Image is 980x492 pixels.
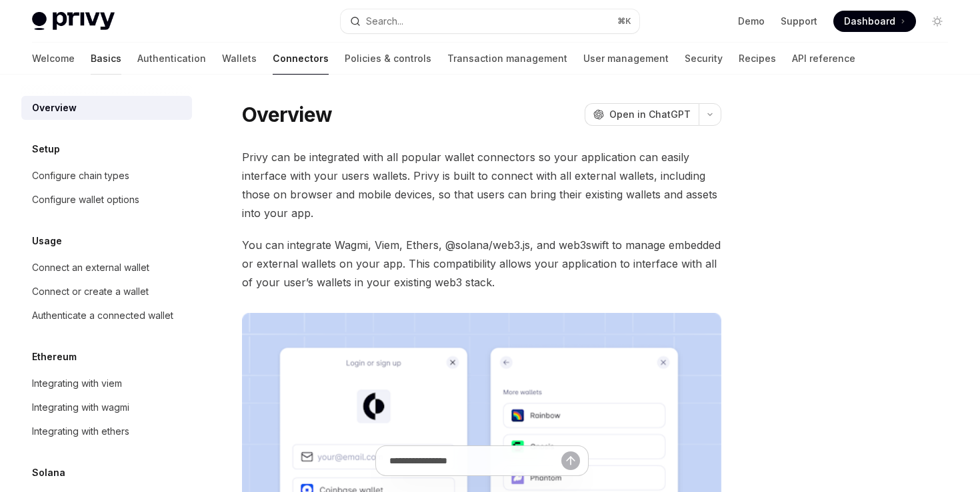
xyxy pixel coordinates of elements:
[137,43,206,75] a: Authentication
[583,43,669,75] a: User management
[32,12,115,31] img: light logo
[32,260,149,276] div: Connect an external wallet
[32,308,173,324] div: Authenticate a connected wallet
[91,43,121,75] a: Basics
[21,256,192,280] a: Connect an external wallet
[32,399,129,415] div: Integrating with wagmi
[32,465,65,481] h5: Solana
[447,43,567,75] a: Transaction management
[833,11,916,32] a: Dashboard
[242,236,721,292] span: You can integrate Wagmi, Viem, Ethers, @solana/web3.js, and web3swift to manage embedded or exter...
[242,148,721,222] span: Privy can be integrated with all popular wallet connectors so your application can easily interfa...
[32,375,122,391] div: Integrating with viem
[844,15,895,28] span: Dashboard
[21,164,192,188] a: Configure chain types
[32,43,75,75] a: Welcome
[242,103,332,126] h1: Overview
[32,168,129,184] div: Configure chain types
[21,96,192,120] a: Overview
[21,395,192,419] a: Integrating with wagmi
[273,43,329,75] a: Connectors
[21,419,192,443] a: Integrating with ethers
[927,11,948,32] button: Toggle dark mode
[21,371,192,395] a: Integrating with viem
[32,141,60,157] h5: Setup
[21,280,192,304] a: Connect or create a wallet
[366,13,403,29] div: Search...
[222,43,257,75] a: Wallets
[21,188,192,212] a: Configure wallet options
[739,43,776,75] a: Recipes
[345,43,431,75] a: Policies & controls
[738,15,765,28] a: Demo
[585,103,699,126] button: Open in ChatGPT
[32,423,129,439] div: Integrating with ethers
[609,108,691,121] span: Open in ChatGPT
[685,43,723,75] a: Security
[792,43,855,75] a: API reference
[32,100,77,116] div: Overview
[32,233,62,249] h5: Usage
[341,9,639,33] button: Search...⌘K
[32,192,139,208] div: Configure wallet options
[781,15,817,28] a: Support
[32,349,77,365] h5: Ethereum
[617,16,631,27] span: ⌘ K
[32,284,149,300] div: Connect or create a wallet
[561,451,580,470] button: Send message
[21,304,192,328] a: Authenticate a connected wallet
